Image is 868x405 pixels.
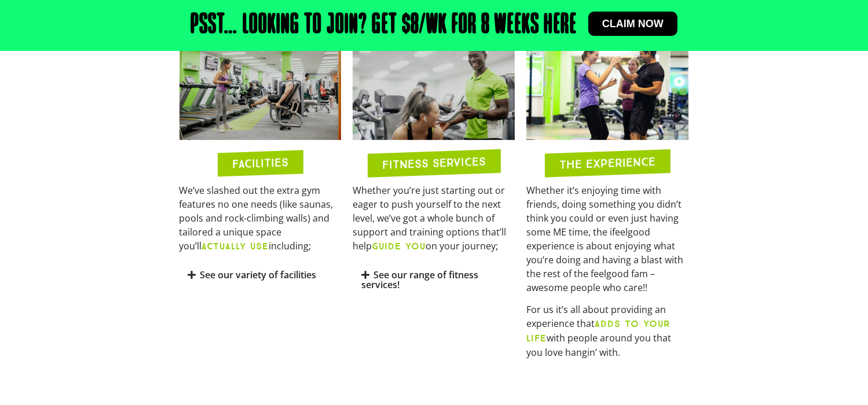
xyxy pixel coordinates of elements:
a: Claim now [588,12,677,36]
p: We’ve slashed out the extra gym features no one needs (like saunas, pools and rock-climbing walls... [180,183,342,253]
p: For us it’s all about providing an experience that with people around you that you love hangin’ w... [526,303,688,359]
h2: Psst… Looking to join? Get $8/wk for 8 weeks here [191,12,577,39]
div: See our variety of facilities [180,262,342,289]
b: ACTUALLY USE [202,241,269,252]
a: See our variety of facilities [200,268,317,281]
p: Whether you’re just starting out or eager to push yourself to the next level, we’ve got a whole b... [353,183,515,253]
span: Claim now [602,19,664,29]
b: ADDS TO YOUR LIFE [526,318,671,344]
h2: FACILITIES [232,156,288,170]
p: Whether it’s enjoying time with friends, doing something you didn’t think you could or even just ... [526,183,688,294]
h2: FITNESS SERVICES [382,156,486,171]
a: See our range of fitness services! [361,268,478,291]
b: GUIDE YOU [372,241,426,252]
h2: THE EXPERIENCE [559,156,655,171]
div: See our range of fitness services! [353,262,515,299]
